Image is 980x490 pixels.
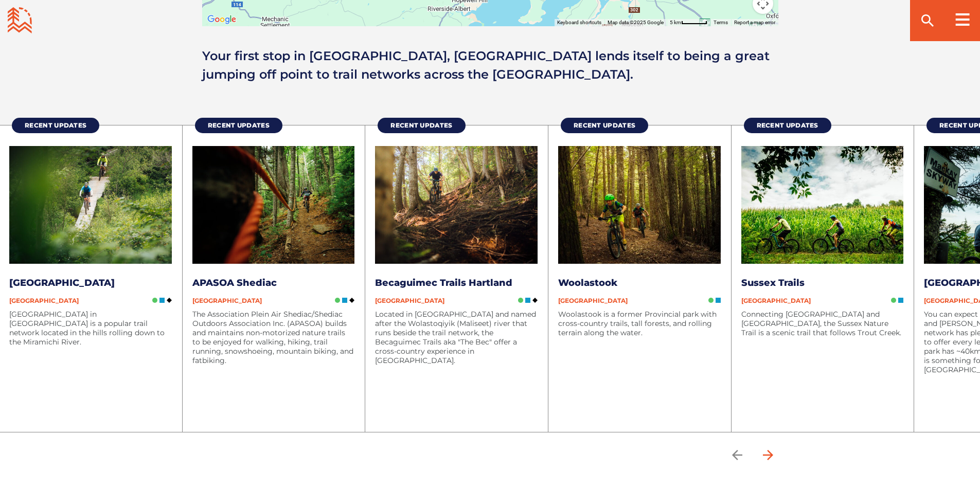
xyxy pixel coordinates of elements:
[744,118,831,133] a: Recent Updates
[202,47,778,84] p: Your first stop in [GEOGRAPHIC_DATA], [GEOGRAPHIC_DATA] lends itself to being a great jumping off...
[741,277,805,288] a: Sussex Trails
[518,298,523,303] img: Green Circle
[757,121,818,129] span: Recent Updates
[574,121,635,129] span: Recent Updates
[558,277,617,288] a: Woolastook
[9,277,115,288] a: [GEOGRAPHIC_DATA]
[898,298,903,303] img: Blue Square
[708,298,714,303] img: Green Circle
[891,298,896,303] img: Green Circle
[375,310,538,365] p: Located in [GEOGRAPHIC_DATA] and named after the Wolastoqiyik (Maliseet) river that runs beside t...
[375,297,444,304] span: [GEOGRAPHIC_DATA]
[760,447,776,463] ion-icon: arrow forward
[741,297,811,304] span: [GEOGRAPHIC_DATA]
[152,298,157,303] img: Green Circle
[670,20,681,25] span: 5 km
[558,310,721,337] p: Woolastook is a former Provincial park with cross-country trails, tall forests, and rolling terra...
[159,298,165,303] img: Blue Square
[561,118,648,133] a: Recent Updates
[195,118,282,133] a: Recent Updates
[667,19,710,26] button: Map Scale: 5 km per 47 pixels
[714,20,728,25] a: Terms (opens in new tab)
[375,146,538,264] img: MTB Atlantic Becaguimec Hartland Mountain Biking Trails
[192,310,355,365] p: The Association Plein Air Shediac/Shediac Outdoors Association Inc. (APASOA) builds and maintains...
[208,121,270,129] span: Recent Updates
[205,13,239,26] img: Google
[608,20,664,25] span: Map data ©2025 Google
[349,298,354,303] img: Black Diamond
[192,146,355,264] img: MTB Atlantic APASOA Shediac Trail Network
[12,118,99,133] a: Recent Updates
[9,146,172,264] img: MTB Atlantic French Fort Cove Miramichi Mountain Biking Trails
[378,118,465,133] a: Recent Updates
[525,298,530,303] img: Blue Square
[734,20,775,25] a: Report a map error
[335,298,340,303] img: Green Circle
[342,298,347,303] img: Blue Square
[375,277,512,288] a: Becaguimec Trails Hartland
[716,298,721,303] img: Blue Square
[9,297,79,304] span: [GEOGRAPHIC_DATA]
[741,310,904,337] p: Connecting [GEOGRAPHIC_DATA] and [GEOGRAPHIC_DATA], the Sussex Nature Trail is a scenic trail tha...
[205,13,239,26] a: Open this area in Google Maps (opens a new window)
[390,121,452,129] span: Recent Updates
[729,447,745,463] ion-icon: arrow back
[558,297,628,304] span: [GEOGRAPHIC_DATA]
[25,121,86,129] span: Recent Updates
[557,19,601,26] button: Keyboard shortcuts
[192,297,262,304] span: [GEOGRAPHIC_DATA]
[9,310,172,347] p: [GEOGRAPHIC_DATA] in [GEOGRAPHIC_DATA] is a popular trail network located in the hills rolling do...
[192,277,277,288] a: APASOA Shediac
[919,12,936,29] ion-icon: search
[167,298,172,303] img: Black Diamond
[532,298,538,303] img: Black Diamond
